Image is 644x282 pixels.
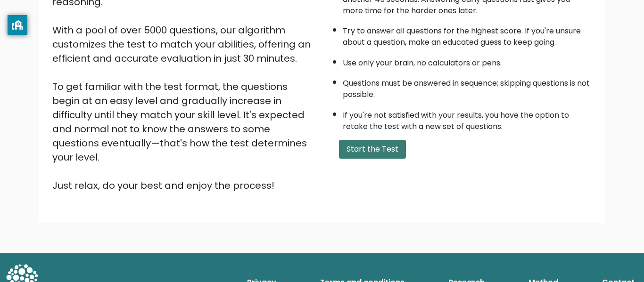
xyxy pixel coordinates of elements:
[343,105,592,132] li: If you're not satisfied with your results, you have the option to retake the test with a new set ...
[339,140,406,159] button: Start the Test
[343,53,592,69] li: Use only your brain, no calculators or pens.
[343,73,592,100] li: Questions must be answered in sequence; skipping questions is not possible.
[8,15,27,35] button: privacy banner
[343,21,592,48] li: Try to answer all questions for the highest score. If you're unsure about a question, make an edu...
